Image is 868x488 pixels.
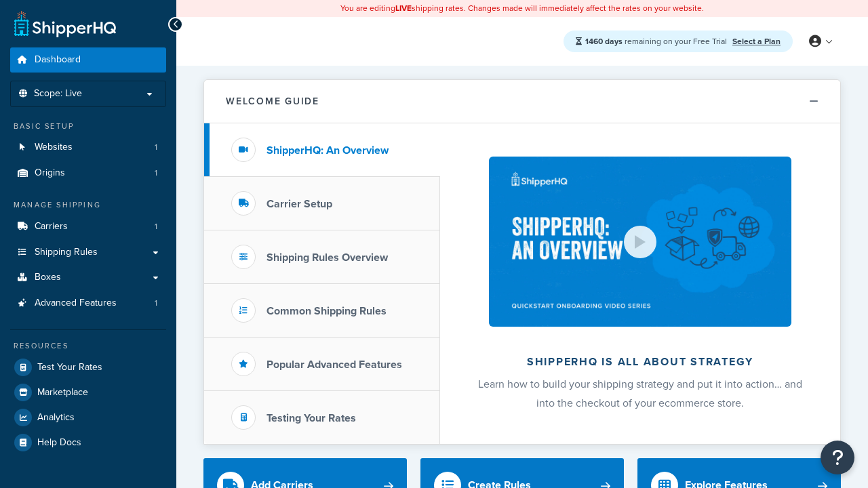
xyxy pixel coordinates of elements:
[10,121,166,132] div: Basic Setup
[10,240,166,265] a: Shipping Rules
[10,161,166,186] li: Origins
[10,214,166,239] a: Carriers1
[267,305,387,317] h3: Common Shipping Rules
[821,441,854,474] button: Open Resource Center
[10,355,166,380] a: Test Your Rates
[37,387,88,399] span: Marketplace
[35,247,98,258] span: Shipping Rules
[10,135,166,160] a: Websites1
[732,35,781,47] a: Select a Plan
[10,291,166,316] a: Advanced Features1
[10,340,166,352] div: Resources
[35,298,117,309] span: Advanced Features
[10,405,166,430] a: Analytics
[155,221,157,232] span: 1
[35,54,81,66] span: Dashboard
[34,88,82,100] span: Scope: Live
[155,298,157,309] span: 1
[35,221,68,232] span: Carriers
[476,356,804,368] h2: ShipperHQ is all about strategy
[489,157,791,327] img: ShipperHQ is all about strategy
[204,80,840,123] button: Welcome Guide
[10,380,166,405] a: Marketplace
[155,167,157,179] span: 1
[10,135,166,160] li: Websites
[267,198,332,210] h3: Carrier Setup
[37,362,102,373] span: Test Your Rates
[35,142,73,153] span: Websites
[10,265,166,290] a: Boxes
[585,35,623,47] strong: 1460 days
[267,144,389,157] h3: ShipperHQ: An Overview
[395,2,412,14] b: LIVE
[267,251,388,264] h3: Shipping Rules Overview
[10,47,166,73] a: Dashboard
[155,142,157,153] span: 1
[267,412,356,424] h3: Testing Your Rates
[478,376,802,411] span: Learn how to build your shipping strategy and put it into action… and into the checkout of your e...
[267,359,402,371] h3: Popular Advanced Features
[10,291,166,316] li: Advanced Features
[37,437,81,449] span: Help Docs
[35,167,65,179] span: Origins
[37,412,75,424] span: Analytics
[585,35,729,47] span: remaining on your Free Trial
[10,214,166,239] li: Carriers
[10,430,166,455] a: Help Docs
[10,161,166,186] a: Origins1
[10,199,166,211] div: Manage Shipping
[35,272,61,283] span: Boxes
[226,96,319,106] h2: Welcome Guide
